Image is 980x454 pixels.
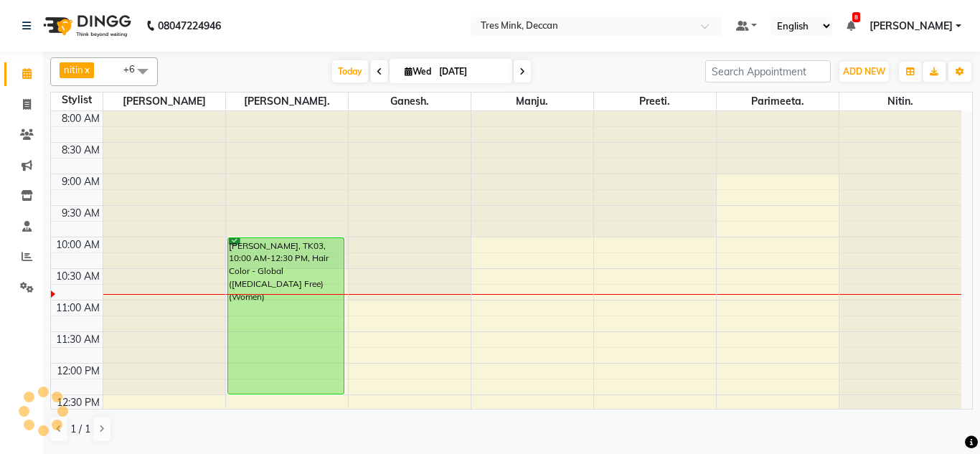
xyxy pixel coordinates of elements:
span: [PERSON_NAME] [870,19,953,34]
div: 9:30 AM [59,206,103,221]
span: Parimeeta. [717,93,839,110]
div: 10:00 AM [53,237,103,252]
img: logo [37,6,135,46]
a: x [83,64,90,75]
span: 8 [852,12,860,22]
div: 9:00 AM [59,174,103,189]
span: +6 [123,63,146,75]
span: nitin [64,64,83,75]
span: Manju. [471,93,593,110]
span: Preeti. [594,93,716,110]
span: ADD NEW [843,66,885,77]
div: [PERSON_NAME], TK03, 10:00 AM-12:30 PM, Hair Color - Global ([MEDICAL_DATA] Free) (Women) [228,238,344,394]
span: Wed [401,66,435,77]
div: 12:30 PM [54,395,103,410]
span: Today [332,60,368,82]
button: ADD NEW [839,62,889,82]
b: 08047224946 [158,6,221,46]
div: Stylist [51,93,103,108]
span: [PERSON_NAME]. [226,93,348,110]
div: 8:00 AM [59,111,103,126]
span: [PERSON_NAME] [103,93,225,110]
div: 10:30 AM [53,269,103,284]
a: 8 [847,19,855,32]
span: 1 / 1 [70,422,90,437]
input: 2025-09-03 [435,61,507,82]
div: 8:30 AM [59,143,103,158]
div: 11:30 AM [53,332,103,347]
span: Nitin. [839,93,962,110]
span: Ganesh. [349,93,471,110]
div: 12:00 PM [54,364,103,379]
input: Search Appointment [705,60,831,82]
div: 11:00 AM [53,301,103,316]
